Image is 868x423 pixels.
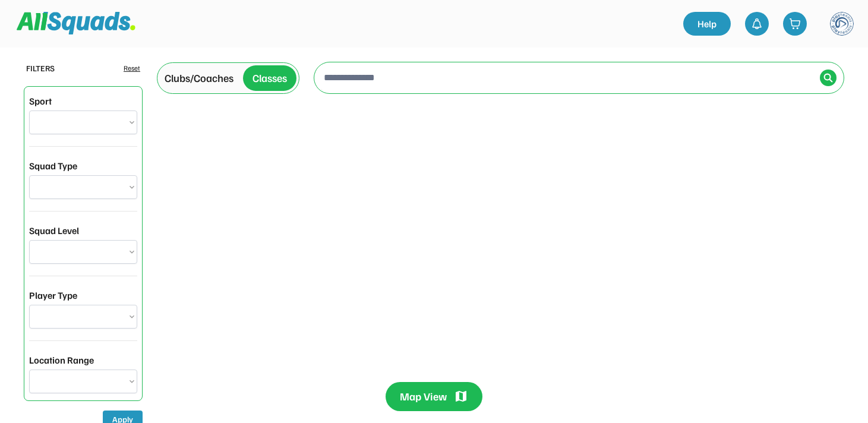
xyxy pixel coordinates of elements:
div: Classes [252,70,287,86]
div: FILTERS [26,62,55,74]
img: bell-03%20%281%29.svg [751,18,763,30]
a: Help [683,12,731,36]
img: Squad%20Logo.svg [17,12,135,34]
div: Squad Level [29,223,79,238]
div: Location Range [29,353,94,367]
img: Icon%20%2838%29.svg [823,73,833,83]
img: shopping-cart-01%20%281%29.svg [789,18,801,30]
div: Sport [29,94,52,108]
div: Clubs/Coaches [165,70,233,86]
div: Squad Type [29,159,77,173]
div: Map View [400,389,447,404]
img: https%3A%2F%2F94044dc9e5d3b3599ffa5e2d56a015ce.cdn.bubble.io%2Ff1752726485390x954566203362499700%... [830,12,854,36]
div: Player Type [29,288,77,302]
div: Reset [124,63,140,74]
